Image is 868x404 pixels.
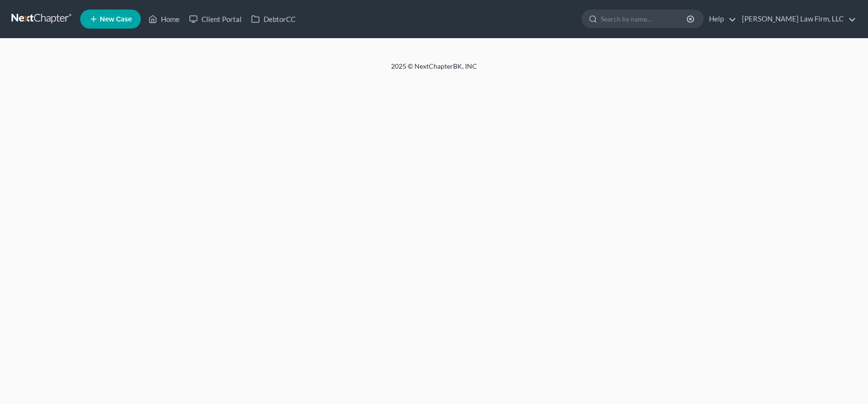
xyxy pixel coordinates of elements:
a: Client Portal [184,10,246,28]
a: Help [704,10,736,28]
div: 2025 © NextChapterBK, INC [162,62,706,79]
a: DebtorCC [246,10,300,28]
span: New Case [100,16,132,23]
input: Search by name... [601,10,688,28]
a: Home [144,10,184,28]
a: [PERSON_NAME] Law Firm, LLC [737,10,856,28]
